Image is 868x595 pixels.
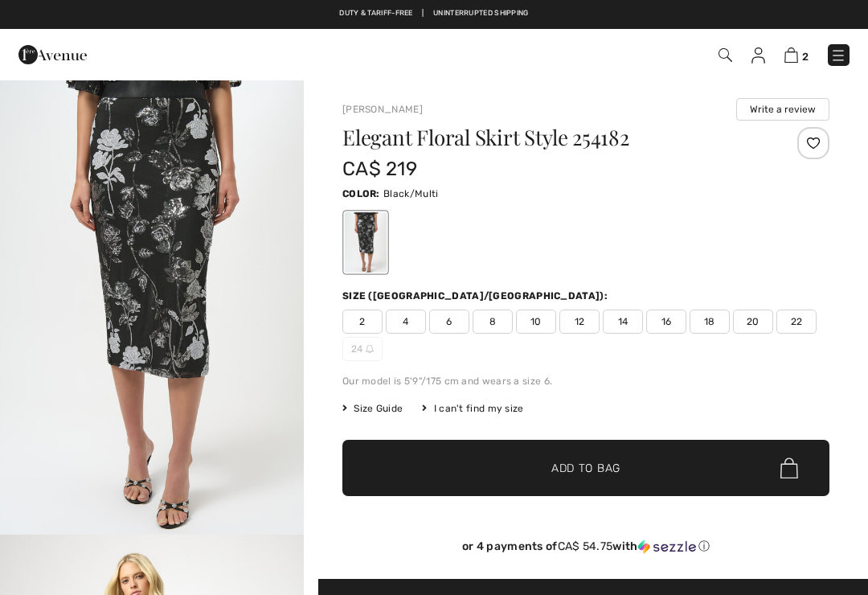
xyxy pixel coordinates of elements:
span: 20 [733,310,773,334]
span: Black/Multi [383,188,438,199]
span: 24 [342,337,383,361]
span: CA$ 219 [342,158,417,180]
img: 1ère Avenue [18,39,87,71]
div: or 4 payments of with [342,540,829,554]
div: Black/Multi [345,212,387,273]
span: Size Guide [342,401,403,416]
div: I can't find my size [422,401,523,416]
span: 14 [603,310,643,334]
span: 18 [690,310,730,334]
span: 4 [386,310,426,334]
span: Color: [342,188,380,199]
img: Shopping Bag [784,47,798,63]
span: 2 [802,51,809,63]
span: 12 [559,310,600,334]
img: My Info [751,47,765,64]
img: Sezzle [638,540,696,554]
div: Our model is 5'9"/175 cm and wears a size 6. [342,374,829,388]
img: Bag.svg [780,458,798,478]
span: 2 [342,310,383,334]
h1: Elegant Floral Skirt Style 254182 [342,127,748,148]
span: 8 [473,310,513,334]
span: 22 [776,310,817,334]
span: 10 [516,310,556,334]
a: 2 [784,45,809,64]
img: Menu [830,47,846,64]
span: 16 [646,310,686,334]
div: or 4 payments ofCA$ 54.75withSezzle Click to learn more about Sezzle [342,540,829,560]
a: 1ère Avenue [18,46,87,61]
button: Add to Bag [342,440,829,496]
span: 6 [429,310,469,334]
img: ring-m.svg [366,345,374,353]
img: Search [719,48,732,62]
span: CA$ 54.75 [558,540,613,553]
button: Write a review [736,98,829,121]
div: Size ([GEOGRAPHIC_DATA]/[GEOGRAPHIC_DATA]): [342,289,611,303]
a: [PERSON_NAME] [342,104,423,115]
span: Add to Bag [551,460,620,477]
